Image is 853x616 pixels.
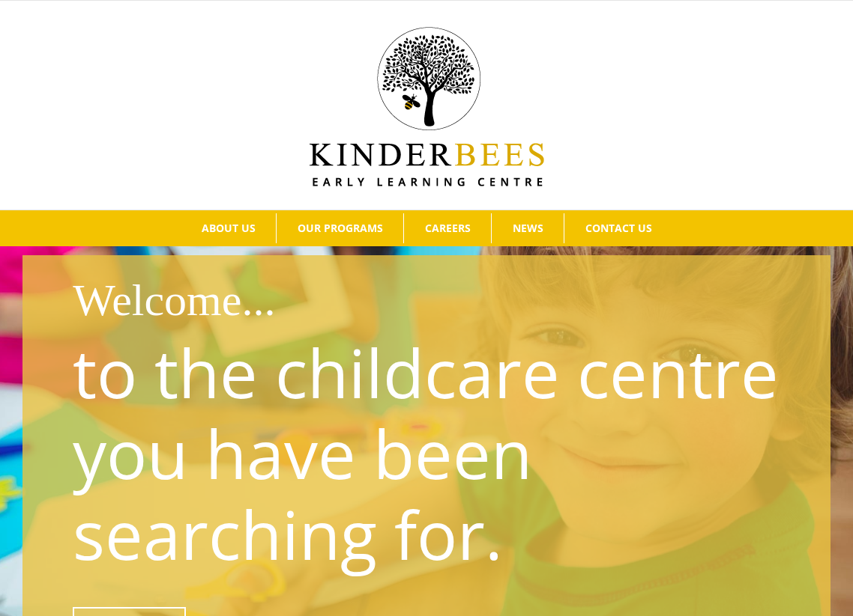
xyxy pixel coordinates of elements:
span: OUR PROGRAMS [298,223,383,234]
span: CAREERS [425,223,471,234]
a: OUR PROGRAMS [277,213,403,243]
span: ABOUT US [202,223,256,234]
a: CONTACT US [564,213,672,243]
span: CONTACT US [585,223,652,234]
a: NEWS [492,213,564,243]
span: NEWS [513,223,543,234]
img: Kinder Bees Logo [310,27,544,186]
a: CAREERS [404,213,491,243]
h1: Welcome... [73,269,819,332]
p: to the childcare centre you have been searching for. [73,332,788,574]
nav: Main Menu [22,210,831,246]
a: ABOUT US [181,213,276,243]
